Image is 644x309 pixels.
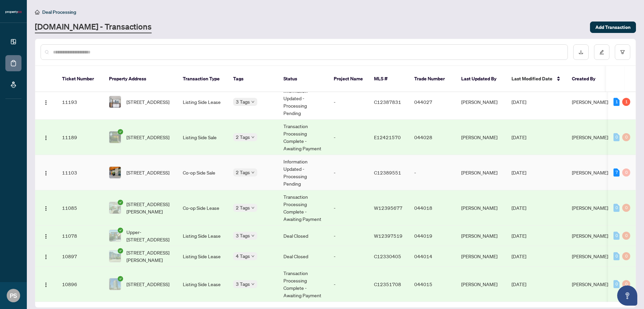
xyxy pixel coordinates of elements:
[456,84,506,120] td: [PERSON_NAME]
[622,252,630,260] div: 0
[118,276,123,281] span: check-circle
[43,282,49,287] img: Logo
[278,66,328,92] th: Status
[409,120,456,155] td: 044028
[177,267,228,302] td: Listing Side Lease
[328,66,369,92] th: Project Name
[57,246,104,267] td: 10897
[572,134,608,140] span: [PERSON_NAME]
[177,226,228,246] td: Listing Side Lease
[109,96,121,108] img: thumbnail-img
[409,66,456,92] th: Trade Number
[109,202,121,214] img: thumbnail-img
[41,96,51,107] button: Logo
[572,169,608,176] span: [PERSON_NAME]
[622,280,630,288] div: 0
[613,252,620,260] div: 0
[109,167,121,178] img: thumbnail-img
[177,155,228,190] td: Co-op Side Sale
[278,155,328,190] td: Information Updated - Processing Pending
[622,168,630,177] div: 0
[126,249,172,264] span: [STREET_ADDRESS][PERSON_NAME]
[236,204,250,211] span: 2 Tags
[236,232,250,239] span: 3 Tags
[104,66,177,92] th: Property Address
[613,98,620,106] div: 1
[41,202,51,213] button: Logo
[409,155,456,190] td: -
[567,66,607,92] th: Created By
[456,120,506,155] td: [PERSON_NAME]
[456,66,506,92] th: Last Updated By
[506,66,567,92] th: Last Modified Date
[622,98,630,106] div: 1
[328,267,369,302] td: -
[118,200,123,205] span: check-circle
[613,280,620,288] div: 0
[57,120,104,155] td: 11189
[41,279,51,289] button: Logo
[57,155,104,190] td: 11103
[573,44,589,60] button: download
[118,248,123,254] span: check-circle
[409,84,456,120] td: 044027
[126,228,172,243] span: Upper-[STREET_ADDRESS]
[41,132,51,143] button: Logo
[374,99,401,105] span: C12387831
[251,136,255,139] span: down
[456,226,506,246] td: [PERSON_NAME]
[35,10,40,14] span: home
[126,98,169,106] span: [STREET_ADDRESS]
[409,267,456,302] td: 044015
[374,205,402,211] span: W12395677
[456,190,506,226] td: [PERSON_NAME]
[595,22,631,33] span: Add Transaction
[57,226,104,246] td: 11078
[622,204,630,212] div: 0
[512,205,526,211] span: [DATE]
[620,50,625,54] span: filter
[177,120,228,155] td: Listing Side Sale
[251,100,255,104] span: down
[43,135,49,141] img: Logo
[456,267,506,302] td: [PERSON_NAME]
[278,84,328,120] td: Information Updated - Processing Pending
[126,169,169,176] span: [STREET_ADDRESS]
[236,280,250,288] span: 3 Tags
[613,204,620,212] div: 0
[43,206,49,211] img: Logo
[456,155,506,190] td: [PERSON_NAME]
[278,226,328,246] td: Deal Closed
[177,190,228,226] td: Co-op Side Lease
[251,282,255,286] span: down
[41,167,51,178] button: Logo
[126,200,172,215] span: [STREET_ADDRESS][PERSON_NAME]
[278,267,328,302] td: Transaction Processing Complete - Awaiting Payment
[512,75,552,82] span: Last Modified Date
[374,134,401,140] span: E12421570
[177,84,228,120] td: Listing Side Lease
[109,131,121,143] img: thumbnail-img
[617,285,637,306] button: Open asap
[236,252,250,260] span: 4 Tags
[126,133,169,141] span: [STREET_ADDRESS]
[579,50,583,54] span: download
[126,280,169,288] span: [STREET_ADDRESS]
[42,9,76,15] span: Deal Processing
[57,84,104,120] td: 11193
[109,230,121,241] img: thumbnail-img
[236,133,250,141] span: 2 Tags
[251,206,255,209] span: down
[177,246,228,267] td: Listing Side Lease
[236,98,250,106] span: 3 Tags
[572,233,608,239] span: [PERSON_NAME]
[328,84,369,120] td: -
[613,133,620,141] div: 0
[409,190,456,226] td: 044018
[622,232,630,240] div: 0
[41,251,51,262] button: Logo
[5,10,21,14] img: logo
[57,190,104,226] td: 11085
[251,255,255,258] span: down
[512,99,526,105] span: [DATE]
